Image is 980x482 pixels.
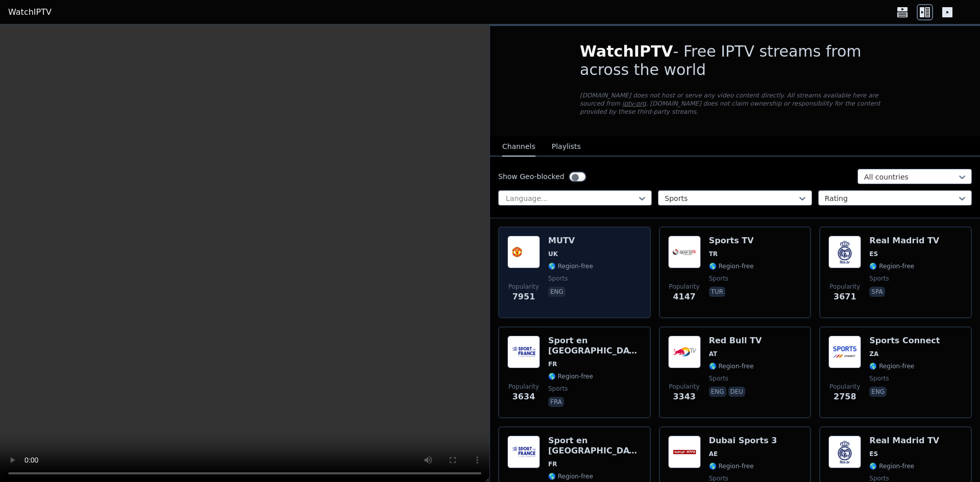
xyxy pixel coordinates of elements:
[869,262,914,270] span: 🌎 Region-free
[548,472,593,480] span: 🌎 Region-free
[829,383,860,391] span: Popularity
[709,350,718,358] span: AT
[512,291,535,303] span: 7951
[673,391,696,403] span: 3343
[709,287,725,297] p: tur
[709,250,718,258] span: TR
[829,283,860,291] span: Popularity
[512,391,535,403] span: 3634
[548,274,568,283] span: sports
[502,137,535,157] button: Channels
[869,336,940,346] h6: Sports Connect
[548,336,642,356] h6: Sport en [GEOGRAPHIC_DATA]
[869,362,914,370] span: 🌎 Region-free
[508,283,539,291] span: Popularity
[834,391,856,403] span: 2758
[548,360,557,368] span: FR
[709,262,754,270] span: 🌎 Region-free
[869,450,878,458] span: ES
[507,336,540,368] img: Sport en France
[869,436,939,446] h6: Real Madrid TV
[709,436,777,446] h6: Dubai Sports 3
[580,42,673,60] span: WatchIPTV
[709,336,762,346] h6: Red Bull TV
[668,336,701,368] img: Red Bull TV
[622,100,646,107] a: iptv-org
[709,387,726,397] p: eng
[548,250,558,258] span: UK
[828,336,861,368] img: Sports Connect
[869,462,914,470] span: 🌎 Region-free
[709,462,754,470] span: 🌎 Region-free
[709,362,754,370] span: 🌎 Region-free
[709,274,728,283] span: sports
[498,171,565,182] label: Show Geo-blocked
[709,374,728,383] span: sports
[508,383,539,391] span: Popularity
[668,436,701,468] img: Dubai Sports 3
[709,450,718,458] span: AE
[673,291,696,303] span: 4147
[869,236,939,246] h6: Real Madrid TV
[869,350,878,358] span: ZA
[669,283,700,291] span: Popularity
[548,372,593,380] span: 🌎 Region-free
[580,91,890,116] p: [DOMAIN_NAME] does not host or serve any video content directly. All streams available here are s...
[548,262,593,270] span: 🌎 Region-free
[728,387,746,397] p: deu
[507,236,540,268] img: MUTV
[869,374,889,383] span: sports
[548,460,557,468] span: FR
[869,274,889,283] span: sports
[580,42,890,79] h1: - Free IPTV streams from across the world
[552,137,581,157] button: Playlists
[869,287,885,297] p: spa
[548,436,642,456] h6: Sport en [GEOGRAPHIC_DATA]
[869,250,878,258] span: ES
[548,397,564,407] p: fra
[709,236,754,246] h6: Sports TV
[828,236,861,268] img: Real Madrid TV
[869,387,887,397] p: eng
[828,436,861,468] img: Real Madrid TV
[548,385,568,393] span: sports
[548,236,593,246] h6: MUTV
[507,436,540,468] img: Sport en France
[548,287,566,297] p: eng
[8,6,52,18] a: WatchIPTV
[669,383,700,391] span: Popularity
[834,291,856,303] span: 3671
[668,236,701,268] img: Sports TV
